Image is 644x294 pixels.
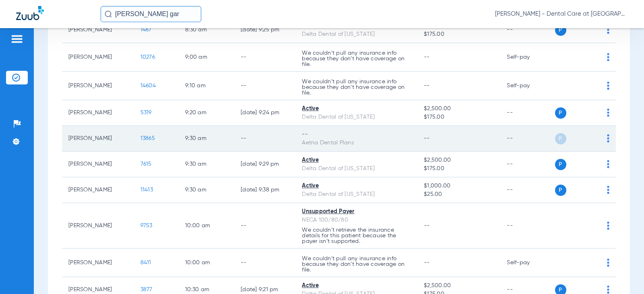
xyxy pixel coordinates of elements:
div: Delta Dental of [US_STATE] [302,164,411,173]
td: Self-pay [500,43,555,72]
div: Delta Dental of [US_STATE] [302,30,411,39]
span: 1467 [140,27,152,33]
td: -- [500,152,555,177]
div: Aetna Dental Plans [302,139,411,147]
img: Zuub Logo [16,6,44,20]
div: Unsupported Payer [302,208,411,216]
img: group-dot-blue.svg [607,286,609,294]
td: [PERSON_NAME] [62,17,134,43]
td: 9:30 AM [179,126,234,152]
span: $175.00 [424,164,494,173]
span: 9753 [140,223,153,228]
img: hamburger-icon [10,34,23,44]
span: 5319 [140,110,152,115]
span: P [555,159,566,170]
span: [PERSON_NAME] - Dental Care at [GEOGRAPHIC_DATA] [495,10,628,18]
td: 9:00 AM [179,43,234,72]
td: 9:10 AM [179,72,234,100]
span: -- [424,83,430,88]
img: group-dot-blue.svg [607,186,609,194]
td: [DATE] 9:25 PM [234,17,295,43]
span: -- [424,54,430,60]
span: P [555,133,566,144]
span: $175.00 [424,113,494,121]
span: 11413 [140,187,153,193]
td: -- [234,203,295,249]
div: Active [302,282,411,290]
td: -- [500,100,555,126]
img: group-dot-blue.svg [607,53,609,61]
td: [DATE] 9:38 PM [234,177,295,203]
span: -- [424,136,430,141]
img: group-dot-blue.svg [607,82,609,90]
td: -- [234,126,295,152]
p: We couldn’t pull any insurance info because they don’t have coverage on file. [302,79,411,96]
td: 10:00 AM [179,249,234,277]
img: group-dot-blue.svg [607,222,609,230]
p: We couldn’t pull any insurance info because they don’t have coverage on file. [302,50,411,67]
img: group-dot-blue.svg [607,26,609,34]
span: $2,500.00 [424,105,494,113]
span: 7615 [140,161,152,167]
td: [PERSON_NAME] [62,100,134,126]
td: [PERSON_NAME] [62,152,134,177]
p: We couldn’t retrieve the insurance details for this patient because the payer isn’t supported. [302,227,411,244]
span: $2,500.00 [424,156,494,164]
td: 10:00 AM [179,203,234,249]
span: P [555,25,566,36]
td: -- [500,126,555,152]
td: -- [500,17,555,43]
td: Self-pay [500,72,555,100]
span: 13865 [140,136,155,141]
div: Delta Dental of [US_STATE] [302,113,411,121]
span: 14604 [140,83,156,88]
span: 8411 [140,260,151,265]
div: NECA 100/80/80 [302,216,411,224]
span: $175.00 [424,30,494,39]
td: -- [234,72,295,100]
td: 9:30 AM [179,177,234,203]
span: 3877 [140,287,153,292]
td: [PERSON_NAME] [62,43,134,72]
div: -- [302,130,411,139]
img: Search Icon [105,10,112,18]
img: group-dot-blue.svg [607,134,609,142]
td: -- [500,177,555,203]
div: Active [302,156,411,164]
input: Search for patients [101,6,201,22]
span: $25.00 [424,190,494,199]
td: [DATE] 9:29 PM [234,152,295,177]
td: [PERSON_NAME] [62,249,134,277]
div: Active [302,182,411,190]
td: [DATE] 9:24 PM [234,100,295,126]
img: group-dot-blue.svg [607,259,609,267]
td: 9:30 AM [179,152,234,177]
td: 9:20 AM [179,100,234,126]
td: -- [234,249,295,277]
td: [PERSON_NAME] [62,126,134,152]
span: P [555,107,566,119]
span: $2,500.00 [424,282,494,290]
div: Active [302,105,411,113]
span: -- [424,260,430,265]
td: Self-pay [500,249,555,277]
img: group-dot-blue.svg [607,109,609,117]
p: We couldn’t pull any insurance info because they don’t have coverage on file. [302,256,411,273]
td: -- [234,43,295,72]
td: 8:30 AM [179,17,234,43]
span: -- [424,223,430,228]
span: $1,000.00 [424,182,494,190]
td: [PERSON_NAME] [62,72,134,100]
td: -- [500,203,555,249]
td: [PERSON_NAME] [62,177,134,203]
div: Delta Dental of [US_STATE] [302,190,411,199]
span: P [555,185,566,196]
img: group-dot-blue.svg [607,160,609,168]
td: [PERSON_NAME] [62,203,134,249]
span: 10276 [140,54,155,60]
